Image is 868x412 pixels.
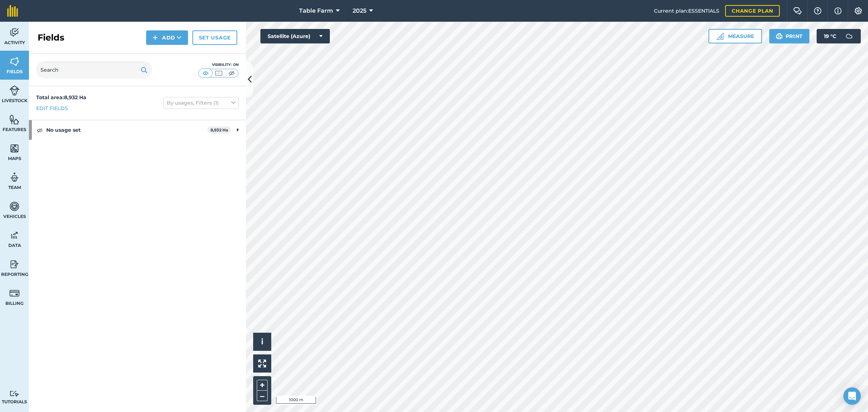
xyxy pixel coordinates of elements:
[253,333,271,351] button: i
[854,7,863,14] img: A cog icon
[210,127,228,133] strong: 8,932 Ha
[9,288,20,299] img: svg+xml;base64,PD94bWwgdmVyc2lvbj0iMS4wIiBlbmNvZGluZz0idXRmLTgiPz4KPCEtLSBHZW5lcmF0b3I6IEFkb2JlIE...
[9,56,20,67] img: svg+xml;base64,PHN2ZyB4bWxucz0iaHR0cDovL3d3dy53My5vcmcvMjAwMC9zdmciIHdpZHRoPSI1NiIgaGVpZ2h0PSI2MC...
[9,230,20,241] img: svg+xml;base64,PD94bWwgdmVyc2lvbj0iMS4wIiBlbmNvZGluZz0idXRmLTgiPz4KPCEtLSBHZW5lcmF0b3I6IEFkb2JlIE...
[257,391,268,401] button: –
[38,32,64,43] h2: Fields
[843,387,861,405] div: Open Intercom Messenger
[725,5,780,17] a: Change plan
[9,390,20,397] img: svg+xml;base64,PD94bWwgdmVyc2lvbj0iMS4wIiBlbmNvZGluZz0idXRmLTgiPz4KPCEtLSBHZW5lcmF0b3I6IEFkb2JlIE...
[716,33,724,40] img: Ruler icon
[36,94,86,101] strong: Total area : 8,932 Ha
[36,61,152,79] input: Search
[46,120,207,140] strong: No usage set
[9,143,20,154] img: svg+xml;base64,PHN2ZyB4bWxucz0iaHR0cDovL3d3dy53My5vcmcvMjAwMC9zdmciIHdpZHRoPSI1NiIgaGVpZ2h0PSI2MC...
[353,7,366,15] span: 2025
[214,70,223,77] img: svg+xml;base64,PHN2ZyB4bWxucz0iaHR0cDovL3d3dy53My5vcmcvMjAwMC9zdmciIHdpZHRoPSI1MCIgaGVpZ2h0PSI0MC...
[9,27,20,38] img: svg+xml;base64,PD94bWwgdmVyc2lvbj0iMS4wIiBlbmNvZGluZz0idXRmLTgiPz4KPCEtLSBHZW5lcmF0b3I6IEFkb2JlIE...
[29,120,246,140] div: No usage set8,932 Ha
[834,7,842,15] img: svg+xml;base64,PHN2ZyB4bWxucz0iaHR0cDovL3d3dy53My5vcmcvMjAwMC9zdmciIHdpZHRoPSIxNyIgaGVpZ2h0PSIxNy...
[37,126,43,134] img: svg+xml;base64,PHN2ZyB4bWxucz0iaHR0cDovL3d3dy53My5vcmcvMjAwMC9zdmciIHdpZHRoPSIxOCIgaGVpZ2h0PSIyNC...
[201,70,210,77] img: svg+xml;base64,PHN2ZyB4bWxucz0iaHR0cDovL3d3dy53My5vcmcvMjAwMC9zdmciIHdpZHRoPSI1MCIgaGVpZ2h0PSI0MC...
[824,29,836,43] span: 19 ° C
[299,7,333,15] span: Table Farm
[163,97,239,109] button: By usages, Filters (1)
[36,104,68,112] a: Edit fields
[793,7,802,14] img: Two speech bubbles overlapping with the left bubble in the forefront
[817,29,861,43] button: 19 °C
[260,29,330,43] button: Satellite (Azure)
[153,33,158,42] img: svg+xml;base64,PHN2ZyB4bWxucz0iaHR0cDovL3d3dy53My5vcmcvMjAwMC9zdmciIHdpZHRoPSIxNCIgaGVpZ2h0PSIyNC...
[261,337,263,346] span: i
[709,29,762,43] button: Measure
[257,380,268,391] button: +
[776,32,783,41] img: svg+xml;base64,PHN2ZyB4bWxucz0iaHR0cDovL3d3dy53My5vcmcvMjAwMC9zdmciIHdpZHRoPSIxOSIgaGVpZ2h0PSIyNC...
[842,29,856,43] img: svg+xml;base64,PD94bWwgdmVyc2lvbj0iMS4wIiBlbmNvZGluZz0idXRmLTgiPz4KPCEtLSBHZW5lcmF0b3I6IEFkb2JlIE...
[258,360,266,367] img: Four arrows, one pointing top left, one top right, one bottom right and the last bottom left
[7,5,18,17] img: fieldmargin Logo
[813,7,822,14] img: A question mark icon
[654,7,719,15] span: Current plan : ESSENTIALS
[227,70,236,77] img: svg+xml;base64,PHN2ZyB4bWxucz0iaHR0cDovL3d3dy53My5vcmcvMjAwMC9zdmciIHdpZHRoPSI1MCIgaGVpZ2h0PSI0MC...
[9,114,20,125] img: svg+xml;base64,PHN2ZyB4bWxucz0iaHR0cDovL3d3dy53My5vcmcvMjAwMC9zdmciIHdpZHRoPSI1NiIgaGVpZ2h0PSI2MC...
[9,172,20,183] img: svg+xml;base64,PD94bWwgdmVyc2lvbj0iMS4wIiBlbmNvZGluZz0idXRmLTgiPz4KPCEtLSBHZW5lcmF0b3I6IEFkb2JlIE...
[9,259,20,270] img: svg+xml;base64,PD94bWwgdmVyc2lvbj0iMS4wIiBlbmNvZGluZz0idXRmLTgiPz4KPCEtLSBHZW5lcmF0b3I6IEFkb2JlIE...
[198,62,239,68] div: Visibility: On
[9,85,20,96] img: svg+xml;base64,PD94bWwgdmVyc2lvbj0iMS4wIiBlbmNvZGluZz0idXRmLTgiPz4KPCEtLSBHZW5lcmF0b3I6IEFkb2JlIE...
[769,29,810,43] button: Print
[146,30,188,45] button: Add
[141,66,148,74] img: svg+xml;base64,PHN2ZyB4bWxucz0iaHR0cDovL3d3dy53My5vcmcvMjAwMC9zdmciIHdpZHRoPSIxOSIgaGVpZ2h0PSIyNC...
[9,201,20,212] img: svg+xml;base64,PD94bWwgdmVyc2lvbj0iMS4wIiBlbmNvZGluZz0idXRmLTgiPz4KPCEtLSBHZW5lcmF0b3I6IEFkb2JlIE...
[192,30,237,45] a: Set usage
